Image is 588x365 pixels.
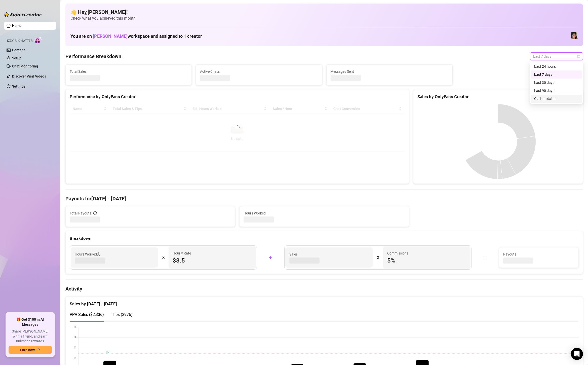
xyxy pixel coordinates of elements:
[7,39,32,43] span: Izzy AI Chatter
[173,250,191,256] article: Hourly Rate
[70,235,579,242] div: Breakdown
[75,251,100,257] span: Hours Worked
[571,32,578,39] img: Luna
[184,33,186,39] span: 1
[534,88,579,93] div: Last 90 days
[531,95,582,103] div: Custom date
[70,16,578,21] span: Check what you achieved this month
[503,251,574,257] span: Payouts
[534,80,579,85] div: Last 30 days
[93,211,97,215] span: info-circle
[65,53,121,60] h4: Performance Breakdown
[531,70,582,79] div: Last 7 days
[244,210,405,216] span: Hours Worked
[162,253,165,262] div: X
[12,48,25,52] a: Content
[34,36,42,44] img: AI Chatter
[70,69,187,74] span: Total Sales
[387,250,408,256] article: Commissions
[4,12,42,17] img: logo-BBDzfeDw.svg
[531,62,582,70] div: Last 24 hours
[12,74,46,78] a: Discover Viral Videos
[9,346,52,354] button: Earn nowarrow-right
[234,125,240,131] span: loading
[70,297,579,307] div: Sales by [DATE] - [DATE]
[534,72,579,77] div: Last 7 days
[531,79,582,87] div: Last 30 days
[12,56,21,60] a: Setup
[417,93,579,100] div: Sales by OnlyFans Creator
[97,252,100,256] span: info-circle
[70,210,91,216] span: Total Payouts
[70,9,578,16] h4: 👋 Hey, [PERSON_NAME] !
[12,24,22,28] a: Home
[9,317,52,327] span: 🎁 Get $100 in AI Messages
[93,33,128,39] span: [PERSON_NAME]
[65,285,583,292] h4: Activity
[577,55,580,58] span: calendar
[331,69,448,74] span: Messages Sent
[70,312,104,317] span: PPV Sales ( $2,336 )
[387,257,466,265] span: 5 %
[12,84,25,88] a: Settings
[531,87,582,95] div: Last 90 days
[112,312,133,317] span: Tips ( $976 )
[70,33,202,39] h1: You are on workspace and assigned to creator
[12,64,38,68] a: Chat Monitoring
[37,348,40,352] span: arrow-right
[534,64,579,69] div: Last 24 hours
[65,195,583,202] h4: Payouts for [DATE] - [DATE]
[289,251,369,257] span: Sales
[173,257,252,265] span: $3.5
[20,348,35,352] span: Earn now
[200,69,318,74] span: Active Chats
[571,348,583,360] div: Open Intercom Messenger
[260,253,281,262] div: +
[377,253,379,262] div: X
[533,53,580,60] span: Last 7 days
[475,253,496,262] div: =
[70,93,405,100] div: Performance by OnlyFans Creator
[534,96,579,101] div: Custom date
[9,329,52,344] span: Share [PERSON_NAME] with a friend, and earn unlimited rewards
